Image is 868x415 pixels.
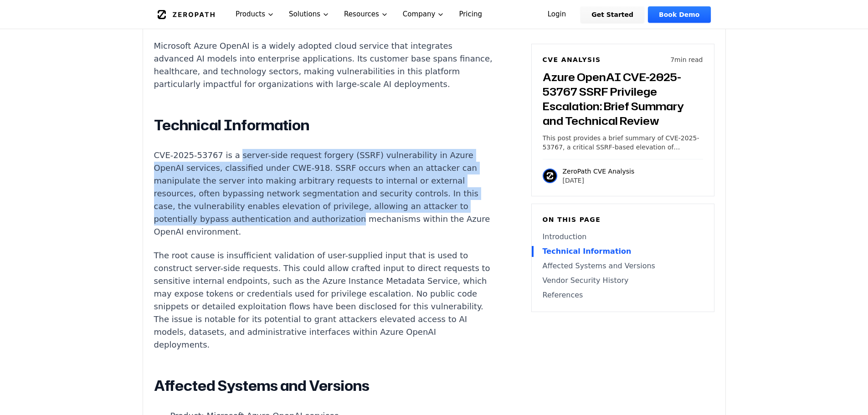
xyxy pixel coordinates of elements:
h6: On this page [543,215,703,224]
a: Get Started [580,6,644,23]
p: 7 min read [670,55,703,64]
p: Microsoft Azure OpenAI is a widely adopted cloud service that integrates advanced AI models into ... [154,40,493,91]
a: Affected Systems and Versions [543,261,703,272]
a: Book Demo [648,6,710,23]
h3: Azure OpenAI CVE-2025-53767 SSRF Privilege Escalation: Brief Summary and Technical Review [543,70,703,128]
a: References [543,290,703,301]
p: ZeroPath CVE Analysis [563,167,635,176]
h2: Affected Systems and Versions [154,377,493,395]
a: Login [537,6,577,23]
a: Technical Information [543,246,703,257]
img: ZeroPath CVE Analysis [543,169,557,183]
p: CVE-2025-53767 is a server-side request forgery (SSRF) vulnerability in Azure OpenAI services, cl... [154,149,493,238]
p: [DATE] [563,176,635,185]
h6: CVE Analysis [543,55,601,64]
h2: Technical Information [154,116,493,134]
p: This post provides a brief summary of CVE-2025-53767, a critical SSRF-based elevation of privileg... [543,133,703,152]
a: Introduction [543,231,703,242]
a: Vendor Security History [543,275,703,286]
p: The root cause is insufficient validation of user-supplied input that is used to construct server... [154,249,493,351]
